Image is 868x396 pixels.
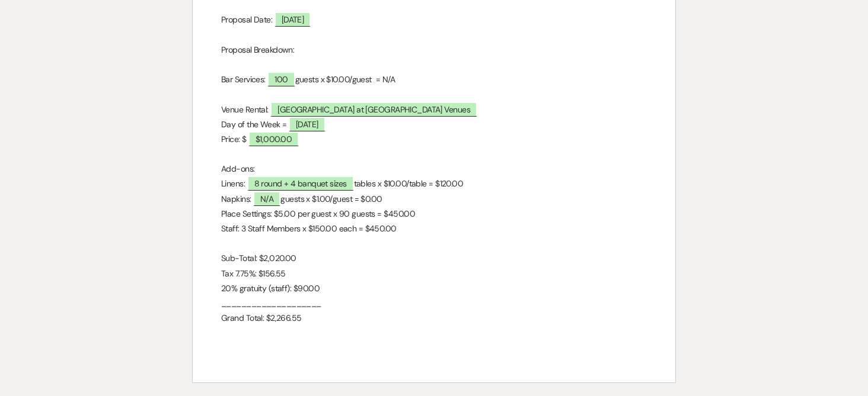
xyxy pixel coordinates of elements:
p: Venue Rental: [221,102,647,117]
span: 100 [267,72,295,86]
p: Proposal Breakdown: [221,43,647,57]
p: Staff: 3 Staff Members x $150.00 each = $450.00 [221,221,647,236]
p: Place Settings: $5.00 per guest x 90 guests = $450.00 [221,207,647,221]
span: [GEOGRAPHIC_DATA] at [GEOGRAPHIC_DATA] Venues [270,102,477,117]
p: Tax 7.75%: $156.55 [221,266,647,281]
p: Sub-Total: $2,020.00 [221,251,647,266]
span: N/A [253,191,280,206]
p: Proposal Date: [221,12,647,27]
p: ____________________ [221,296,647,311]
span: [DATE] [289,117,325,131]
span: 8 round + 4 banquet sizes [247,176,354,191]
p: Bar Services: guests x $10.00/guest = N/A [221,72,647,87]
p: Grand Total: $2,266.55 [221,311,647,326]
p: 20% gratuity (staff): $90.00 [221,281,647,296]
p: Linens: tables x $10.00/table = $120.00 [221,176,647,191]
p: Day of the Week = [221,117,647,132]
p: Napkins: guests x $1.00/guest = $0.00 [221,192,647,207]
span: $1,000.00 [248,131,299,146]
p: Add-ons: [221,162,647,176]
span: [DATE] [275,12,311,27]
p: Price: $ [221,132,647,147]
